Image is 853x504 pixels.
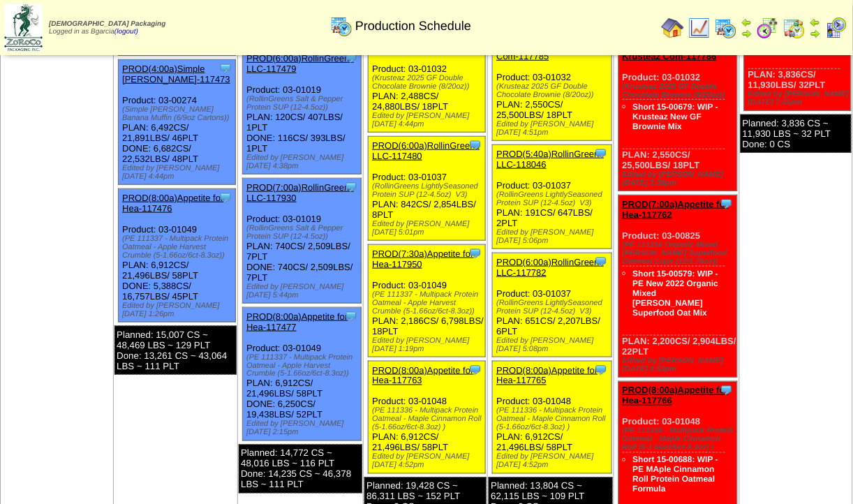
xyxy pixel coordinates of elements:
div: Edited by [PERSON_NAME] [DATE] 3:38pm [623,170,737,187]
img: Tooltip [218,191,232,205]
div: Product: 03-01032 PLAN: 2,550CS / 25,500LBS / 18PLT [493,37,611,141]
div: Product: 03-01032 PLAN: 2,488CS / 24,880LBS / 18PLT [369,29,486,133]
div: (PE 111337 - Multipack Protein Oatmeal - Apple Harvest Crumble (5-1.66oz/6ct-8.3oz)) [122,235,235,260]
img: Tooltip [344,180,358,194]
span: Logged in as Bgarcia [49,20,165,36]
div: Edited by [PERSON_NAME] [DATE] 1:19pm [372,336,485,353]
img: arrowright.gif [810,28,821,39]
div: Edited by [PERSON_NAME] [DATE] 4:44pm [372,112,485,128]
a: PROD(7:30a)Appetite for Hea-117950 [372,249,473,269]
img: calendarcustomer.gif [825,17,847,39]
div: Edited by [PERSON_NAME] [DATE] 1:26pm [122,302,235,318]
img: Tooltip [720,383,734,397]
a: Short 15-00688: WIP - PE MAple Cinnamon Roll Protein Oatmeal Formula [633,455,718,494]
div: Edited by [PERSON_NAME] [DATE] 4:38pm [246,154,361,170]
span: Production Schedule [355,19,471,34]
img: Tooltip [468,246,482,260]
div: Edited by [PERSON_NAME] [DATE] 4:52pm [372,453,485,470]
div: Edited by [PERSON_NAME] [DATE] 4:44pm [122,164,235,181]
img: Tooltip [594,147,608,161]
div: Edited by [PERSON_NAME] [DATE] 7:55pm [748,90,851,107]
a: (logout) [114,28,138,36]
div: Product: 03-00274 PLAN: 6,492CS / 21,891LBS / 46PLT DONE: 6,682CS / 22,532LBS / 48PLT [119,60,236,185]
div: (PE 111337 - Multipack Protein Oatmeal - Apple Harvest Crumble (5-1.66oz/6ct-8.3oz)) [246,353,361,378]
div: Product: 03-01048 PLAN: 6,912CS / 21,496LBS / 58PLT [493,362,611,474]
div: (PE 111336 - Multipack Protein Oatmeal - Maple Cinnamon Roll (5-1.66oz/6ct-8.3oz) ) [496,407,611,432]
div: (RollinGreens LightlySeasoned Protein SUP (12-4.5oz) V3) [496,191,611,207]
a: PROD(5:40a)RollinGreens LLC-118046 [496,149,604,170]
div: Planned: 14,772 CS ~ 48,016 LBS ~ 116 PLT Done: 14,235 CS ~ 46,378 LBS ~ 111 PLT [239,445,362,494]
div: Edited by [PERSON_NAME] [DATE] 5:08pm [496,336,611,353]
img: Tooltip [594,255,608,269]
div: Product: 03-01019 PLAN: 740CS / 2,509LBS / 7PLT DONE: 740CS / 2,509LBS / 7PLT [243,179,362,304]
a: Short 15-00579: WIP - PE New 2022 Organic Mixed [PERSON_NAME] Superfood Oat Mix [633,269,719,318]
img: arrowleft.gif [810,17,821,28]
div: Edited by [PERSON_NAME] [DATE] 2:15pm [246,420,361,437]
img: home.gif [662,17,684,39]
span: [DEMOGRAPHIC_DATA] Packaging [49,20,165,28]
img: calendarblend.gif [757,17,779,39]
div: (PE 111337 - Multipack Protein Oatmeal - Apple Harvest Crumble (5-1.66oz/6ct-8.3oz)) [372,290,485,316]
a: PROD(6:00a)RollinGreens LLC-117479 [246,53,354,74]
div: Planned: 3,836 CS ~ 11,930 LBS ~ 32 PLT Done: 0 CS [741,114,852,153]
div: (PE 111316 Organic Mixed [PERSON_NAME] Superfood Oatmeal Cups (12/1.76oz)) [623,241,737,266]
div: Product: 03-00825 PLAN: 2,200CS / 2,904LBS / 22PLT [618,195,737,378]
div: (RollinGreens Salt & Pepper Protein SUP (12-4.5oz)) [246,95,361,112]
a: PROD(6:00a)RollinGreens LLC-117480 [372,140,480,161]
div: Product: 03-01048 PLAN: 6,912CS / 21,496LBS / 58PLT [369,362,486,474]
img: zoroco-logo-small.webp [4,4,43,51]
div: (Krusteaz 2025 GF Double Chocolate Brownie (8/20oz)) [496,82,611,99]
div: Planned: 15,007 CS ~ 48,469 LBS ~ 129 PLT Done: 13,261 CS ~ 43,064 LBS ~ 111 PLT [114,326,237,375]
div: Edited by [PERSON_NAME] [DATE] 4:52pm [496,453,611,470]
img: Tooltip [468,138,482,152]
img: arrowleft.gif [741,17,752,28]
a: PROD(8:00a)Appetite for Hea-117765 [496,365,598,386]
img: calendarprod.gif [330,15,353,37]
a: PROD(4:00a)Simple [PERSON_NAME]-117473 [122,64,230,84]
a: Short 15-00679: WIP - Krusteaz New GF Brownie Mix [633,102,718,131]
a: PROD(8:00a)Appetite for Hea-117476 [122,193,223,214]
a: PROD(8:00a)Appetite for Hea-117763 [372,365,473,386]
img: Tooltip [720,197,734,211]
div: Product: 03-01049 PLAN: 6,912CS / 21,496LBS / 58PLT DONE: 6,250CS / 19,438LBS / 52PLT [243,308,362,441]
div: Edited by [PERSON_NAME] [DATE] 5:01pm [372,220,485,237]
a: PROD(8:00a)Appetite for Hea-117477 [246,311,348,332]
div: Product: 03-01037 PLAN: 191CS / 647LBS / 2PLT [493,145,611,249]
div: Edited by [PERSON_NAME] [DATE] 5:06pm [496,228,611,245]
a: PROD(7:00a)Appetite for Hea-117762 [623,199,729,220]
div: Product: 03-01019 PLAN: 120CS / 407LBS / 1PLT DONE: 116CS / 393LBS / 1PLT [243,50,362,175]
img: calendarinout.gif [783,17,806,39]
div: (Krusteaz 2025 GF Double Chocolate Brownie (8/20oz)) [623,82,737,99]
div: Edited by [PERSON_NAME] [DATE] 4:51pm [496,120,611,137]
div: (Krusteaz 2025 GF Double Chocolate Brownie (8/20oz)) [372,74,485,91]
div: Product: 03-01037 PLAN: 651CS / 2,207LBS / 6PLT [493,253,611,357]
a: PROD(6:00a)RollinGreens LLC-117782 [496,257,604,278]
img: Tooltip [468,363,482,377]
div: (Simple [PERSON_NAME] Banana Muffin (6/9oz Cartons)) [122,105,235,122]
a: PROD(7:00a)RollinGreens LLC-117930 [246,182,354,203]
img: Tooltip [594,363,608,377]
img: Tooltip [218,61,232,75]
img: calendarprod.gif [715,17,737,39]
div: (PE 111336 - Multipack Protein Oatmeal - Maple Cinnamon Roll (5-1.66oz/6ct-8.3oz) ) [372,407,485,432]
div: Product: 03-01032 PLAN: 2,550CS / 25,500LBS / 18PLT [618,37,737,191]
img: line_graph.gif [688,17,711,39]
img: arrowright.gif [741,28,752,39]
div: Edited by [PERSON_NAME] [DATE] 5:44pm [246,283,361,299]
div: (PE 111336 - Multipack Protein Oatmeal - Maple Cinnamon Roll (5-1.66oz/6ct-8.3oz) ) [623,427,737,452]
div: Product: 03-01037 PLAN: 842CS / 2,854LBS / 8PLT [369,137,486,241]
div: (RollinGreens LightlySeasoned Protein SUP (12-4.5oz) V3) [372,182,485,199]
div: Edited by [PERSON_NAME] [DATE] 4:53pm [623,357,737,373]
div: (RollinGreens Salt & Pepper Protein SUP (12-4.5oz)) [246,224,361,241]
a: PROD(8:00a)Appetite for Hea-117766 [623,385,729,406]
div: Product: 03-01049 PLAN: 2,186CS / 6,798LBS / 18PLT [369,245,486,357]
img: Tooltip [344,309,358,323]
div: (RollinGreens LightlySeasoned Protein SUP (12-4.5oz) V3) [496,299,611,316]
div: Product: 03-01049 PLAN: 6,912CS / 21,496LBS / 58PLT DONE: 5,388CS / 16,757LBS / 45PLT [119,189,236,323]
